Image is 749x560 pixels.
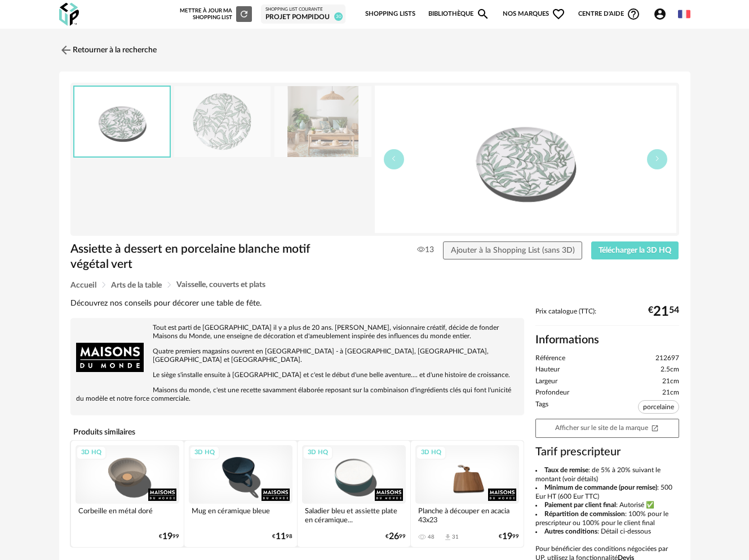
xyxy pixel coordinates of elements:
[74,87,170,157] img: thumbnail.png
[365,2,415,26] a: Shopping Lists
[239,11,249,17] span: Refresh icon
[265,7,341,21] a: Shopping List courante Projet Pompidou 30
[76,386,518,403] p: Maisons du monde, c'est une recette savamment élaborée reposant sur la combinaison d'ingrédients ...
[535,354,565,363] span: Référence
[678,8,690,20] img: fr
[76,504,179,526] div: Corbeille en métal doré
[535,388,569,397] span: Profondeur
[535,307,679,326] div: Prix catalogue (TTC):
[417,245,434,255] span: 13
[76,324,144,391] img: brand logo
[552,7,565,21] span: Heart Outline icon
[535,483,679,501] li: : 500 Eur HT (600 Eur TTC)
[70,424,524,440] h4: Produits similaires
[174,86,271,158] img: assiette-a-dessert-en-porcelaine-blanche-motif-vegetal-vert-1000-10-30-212697_1.jpg
[76,371,518,379] p: Le siège s'installe ensuite à [GEOGRAPHIC_DATA] et c'est le début d'une belle aventure.... et d'u...
[265,7,341,12] div: Shopping List courante
[535,419,679,438] a: Afficher sur le site de la marqueOpen In New icon
[59,43,73,57] img: svg+xml;base64,PHN2ZyB3aWR0aD0iMjQiIGhlaWdodD0iMjQiIHZpZXdCb3g9IjAgMCAyNCAyNCIgZmlsbD0ibm9uZSIgeG...
[535,400,548,416] span: Tags
[599,247,671,254] span: Télécharger la 3D HQ
[302,504,406,526] div: Saladier bleu et assiette plate en céramique...
[578,7,641,21] span: Centre d'aideHelp Circle Outline icon
[276,533,286,540] span: 11
[59,38,157,62] a: Retourner à la recherche
[535,445,679,459] h3: Tarif prescripteur
[638,400,679,414] span: porcelaine
[265,13,341,22] div: Projet Pompidou
[189,504,292,526] div: Mug en céramique bleue
[111,281,162,289] span: Arts de la table
[298,441,410,547] a: 3D HQ Saladier bleu et assiette plate en céramique... €2699
[591,241,679,259] button: Télécharger la 3D HQ
[648,308,679,316] div: € 54
[176,281,265,289] span: Vaisselle, couverts et plats
[76,446,107,460] div: 3D HQ
[476,7,490,21] span: Magnify icon
[76,324,518,341] p: Tout est parti de [GEOGRAPHIC_DATA] il y a plus de 20 ans. [PERSON_NAME], visionnaire créatif, dé...
[627,7,640,21] span: Help Circle Outline icon
[428,534,435,540] div: 48
[662,388,679,397] span: 21cm
[334,12,343,21] span: 30
[70,241,317,272] h1: Assiette à dessert en porcelaine blanche motif végétal vert
[274,86,371,158] img: assiette-a-dessert-en-porcelaine-blanche-motif-vegetal-vert-1000-10-30-212697_4.jpg
[661,365,679,374] span: 2.5cm
[653,308,669,316] span: 21
[385,533,406,540] div: € 99
[503,2,566,26] span: Nos marques
[71,441,184,547] a: 3D HQ Corbeille en métal doré €1999
[70,298,524,309] div: Découvrez nos conseils pour décorer une table de fête.
[653,7,672,21] span: Account Circle icon
[499,533,519,540] div: € 99
[535,527,679,536] li: : Détail ci-dessous
[70,281,679,289] div: Breadcrumb
[162,533,172,540] span: 19
[411,441,524,547] a: 3D HQ Planche à découper en acacia 43x23 48 Download icon 31 €1999
[535,377,557,386] span: Largeur
[655,354,679,363] span: 212697
[70,281,96,289] span: Accueil
[428,2,490,26] a: BibliothèqueMagnify icon
[544,510,625,517] b: Répartition de commission
[535,365,560,374] span: Hauteur
[535,333,679,347] h2: Informations
[535,466,679,483] li: : de 5% à 20% suivant le montant (voir détails)
[189,446,220,460] div: 3D HQ
[416,446,446,460] div: 3D HQ
[544,467,588,473] b: Taux de remise
[76,347,518,364] p: Quatre premiers magasins ouvrent en [GEOGRAPHIC_DATA] - à [GEOGRAPHIC_DATA], [GEOGRAPHIC_DATA], [...
[159,533,179,540] div: € 99
[544,484,657,491] b: Minimum de commande (pour remise)
[272,533,292,540] div: € 98
[389,533,399,540] span: 26
[375,86,676,233] img: thumbnail.png
[59,3,79,26] img: OXP
[653,7,667,21] span: Account Circle icon
[544,501,616,508] b: Paiement par client final
[662,377,679,386] span: 21cm
[180,6,252,22] div: Mettre à jour ma Shopping List
[303,446,333,460] div: 3D HQ
[443,241,582,259] button: Ajouter à la Shopping List (sans 3D)
[535,501,679,510] li: : Autorisé ✅
[184,441,297,547] a: 3D HQ Mug en céramique bleue €1198
[651,424,659,431] span: Open In New icon
[415,504,519,526] div: Planche à découper en acacia 43x23
[502,533,512,540] span: 19
[535,510,679,527] li: : 100% pour le prescripteur ou 100% pour le client final
[444,533,452,541] span: Download icon
[452,534,459,540] div: 31
[544,528,597,535] b: Autres conditions
[451,247,575,254] span: Ajouter à la Shopping List (sans 3D)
